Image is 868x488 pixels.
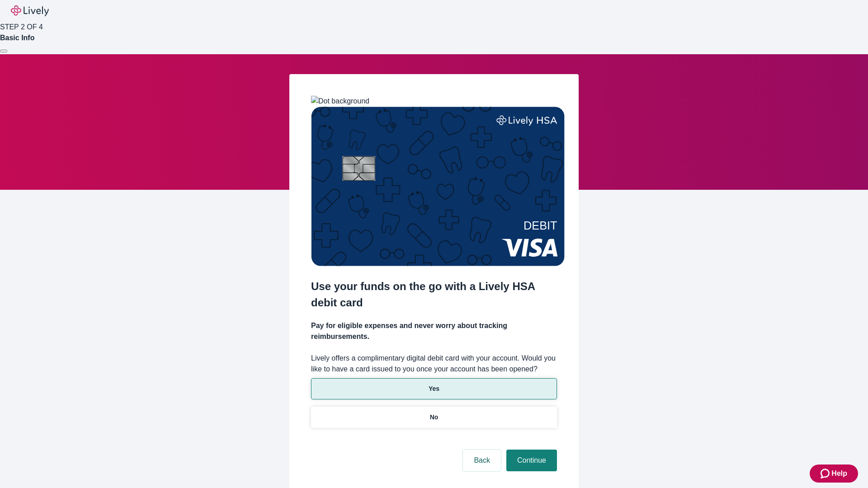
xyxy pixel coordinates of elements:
[429,384,439,394] p: Yes
[311,320,557,342] h4: Pay for eligible expenses and never worry about tracking reimbursements.
[810,465,858,483] button: Zendesk support iconHelp
[311,278,557,311] h2: Use your funds on the go with a Lively HSA debit card
[311,107,565,266] img: Debit card
[311,353,557,375] label: Lively offers a complimentary digital debit card with your account. Would you like to have a card...
[311,96,369,107] img: Dot background
[821,468,831,479] svg: Zendesk support icon
[11,5,49,16] img: Lively
[463,450,501,471] button: Back
[311,407,557,428] button: No
[430,413,439,422] p: No
[311,378,557,399] button: Yes
[831,468,847,479] span: Help
[506,450,557,471] button: Continue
